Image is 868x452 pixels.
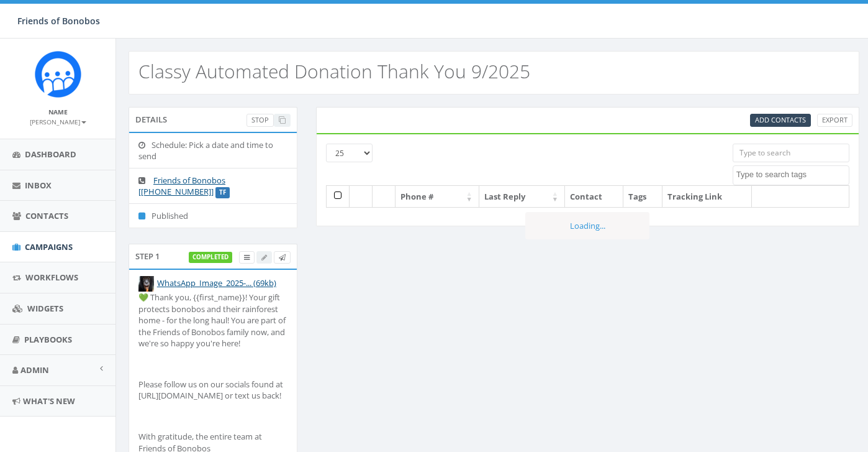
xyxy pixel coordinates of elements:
div: Step 1 [129,244,297,269]
span: Workflows [25,272,78,283]
span: Admin [20,364,49,376]
span: Send Test Message [279,252,286,262]
small: Name [48,108,68,116]
label: completed [189,252,232,263]
a: Stop [246,114,274,127]
span: Inbox [25,180,52,191]
th: Last Reply [479,186,565,208]
span: What's New [23,395,75,407]
a: Export [817,114,852,127]
span: Dashboard [25,149,76,160]
span: Contacts [25,210,68,221]
label: TF [215,187,230,198]
span: View Campaign Delivery Statistics [244,252,250,262]
span: CSV files only [755,115,806,124]
a: [PERSON_NAME] [30,116,86,127]
div: Loading... [525,212,649,240]
span: Playbooks [24,334,72,345]
li: Published [129,203,297,228]
i: Published [138,212,151,220]
textarea: Search [736,169,849,180]
h2: Classy Automated Donation Thank You 9/2025 [138,61,530,81]
li: Schedule: Pick a date and time to send [129,133,297,168]
span: Campaigns [25,241,73,252]
div: Details [129,107,297,132]
span: Add Contacts [755,115,806,124]
a: WhatsApp_Image_2025-... (69kb) [157,277,276,288]
th: Tags [623,186,662,208]
span: Widgets [27,303,63,314]
th: Phone # [396,186,479,208]
a: Friends of Bonobos [[PHONE_NUMBER]] [138,175,225,198]
th: Tracking Link [662,186,752,208]
small: [PERSON_NAME] [30,118,86,126]
p: 💚 Thank you, {{first_name}}! Your gift protects bonobos and their rainforest home - for the long ... [138,292,287,349]
img: Rally_Corp_Icon.png [35,51,81,98]
input: Type to search [733,144,849,162]
th: Contact [565,186,623,208]
p: Please follow us on our socials found at [URL][DOMAIN_NAME] or text us back! [138,379,287,402]
i: Schedule: Pick a date and time to send [138,141,151,149]
a: Add Contacts [750,114,811,127]
span: Friends of Bonobos [17,15,100,27]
